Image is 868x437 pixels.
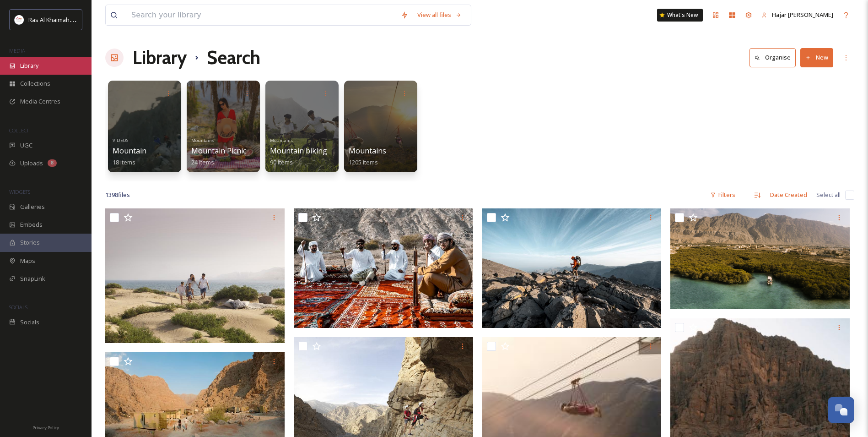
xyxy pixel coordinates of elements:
[105,191,130,199] span: 1398 file s
[28,15,158,24] span: Ras Al Khaimah Tourism Development Authority
[270,137,293,143] span: Mountains
[270,146,327,156] span: Mountain biking
[191,137,214,143] span: Mountains
[133,44,187,71] a: Library
[9,188,30,195] span: WIDGETS
[349,146,386,156] span: Mountains
[127,5,396,25] input: Search your library
[20,97,60,106] span: Media Centres
[191,135,246,166] a: MountainsMountain Picnic24 items
[349,147,386,166] a: Mountains1205 items
[20,141,32,150] span: UGC
[32,425,59,431] span: Privacy Policy
[191,146,246,156] span: Mountain Picnic
[20,318,39,327] span: Socials
[20,257,35,265] span: Maps
[20,202,45,211] span: Galleries
[15,15,24,24] img: Logo_RAKTDA_RGB-01.png
[706,186,740,204] div: Filters
[191,158,214,166] span: 24 items
[828,397,854,423] button: Open Chat
[105,208,285,343] img: RAK Family Beach Mountain View_0032.tif
[349,158,378,166] span: 1205 items
[20,238,40,247] span: Stories
[9,47,25,54] span: MEDIA
[207,44,260,71] h1: Search
[113,137,128,143] span: VIDEOS
[757,6,838,24] a: Hajar [PERSON_NAME]
[749,48,796,67] button: Organise
[270,135,327,166] a: MountainsMountain biking90 items
[113,146,146,156] span: Mountain
[9,304,27,311] span: SOCIALS
[20,61,38,70] span: Library
[772,11,833,19] span: Hajar [PERSON_NAME]
[113,158,135,166] span: 18 items
[270,158,293,166] span: 90 items
[20,220,43,229] span: Embeds
[20,159,43,168] span: Uploads
[816,191,841,199] span: Select all
[294,208,473,328] img: Locals- mountain tribe.jpg
[32,421,59,432] a: Privacy Policy
[413,6,466,24] a: View all files
[482,208,662,328] img: 2_HL_UAE_Photo_Predrag_Vuckovic_0446.jpg
[20,274,45,283] span: SnapLink
[48,159,57,167] div: 8
[9,127,29,134] span: COLLECT
[657,9,703,22] a: What's New
[113,135,146,166] a: VIDEOSMountain18 items
[670,208,850,309] img: Al Rams - Suwaidi Pearl farm.PNG
[20,79,50,88] span: Collections
[766,186,812,204] div: Date Created
[800,48,833,67] button: New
